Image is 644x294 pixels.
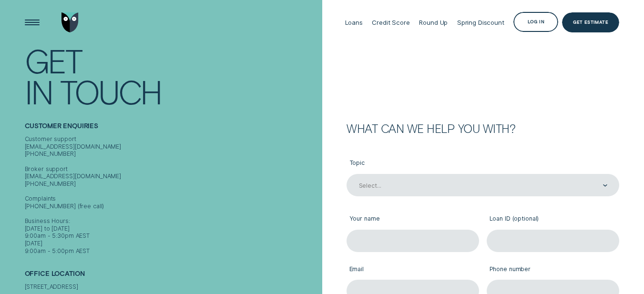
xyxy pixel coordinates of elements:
div: [STREET_ADDRESS] [25,283,318,291]
button: Open Menu [22,12,42,32]
h1: Get In Touch [25,45,318,107]
img: Wisr [61,12,78,32]
h2: Customer Enquiries [25,122,318,135]
label: Phone number [487,259,619,280]
h2: What can we help you with? [347,123,619,134]
label: Loan ID (optional) [487,209,619,230]
div: Credit Score [372,19,409,26]
label: Your name [347,209,479,230]
button: Log in [513,12,558,32]
a: Get Estimate [562,12,619,32]
div: Loans [345,19,363,26]
div: Spring Discount [457,19,504,26]
div: Customer support [EMAIL_ADDRESS][DOMAIN_NAME] [PHONE_NUMBER] Broker support [EMAIL_ADDRESS][DOMAI... [25,135,318,254]
div: Round Up [419,19,448,26]
h2: Office Location [25,270,318,283]
label: Topic [347,153,619,174]
label: Email [347,259,479,280]
div: Select... [359,182,381,190]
